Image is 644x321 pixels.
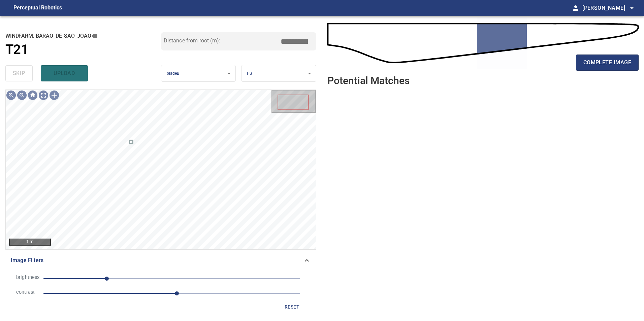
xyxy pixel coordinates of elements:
h1: T21 [5,42,28,58]
p: brightness [16,274,38,281]
button: copy message details [91,32,98,40]
h2: windfarm: Barao_de_Sao_Joao [5,32,161,40]
div: Image Filters [5,252,316,269]
span: Image Filters [11,256,303,264]
div: Go home [27,90,38,101]
p: contrast [16,289,38,296]
h2: Potential Matches [327,75,410,86]
figcaption: Perceptual Robotics [13,3,62,13]
span: reset [284,303,300,311]
div: Toggle selection [49,90,60,101]
span: person [572,4,580,12]
span: bladeB [167,71,180,76]
span: [PERSON_NAME] [582,3,636,13]
span: arrow_drop_down [628,4,636,12]
div: Toggle full page [38,90,49,101]
div: Zoom in [6,90,17,101]
button: reset [281,301,303,313]
button: [PERSON_NAME] [580,1,636,15]
label: Distance from root (m): [164,38,220,43]
a: T21 [5,42,161,58]
span: PS [247,71,252,76]
button: complete image [576,55,639,71]
div: bladeB [161,65,236,82]
div: PS [241,65,316,82]
span: complete image [583,58,631,67]
div: Zoom out [17,90,27,101]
